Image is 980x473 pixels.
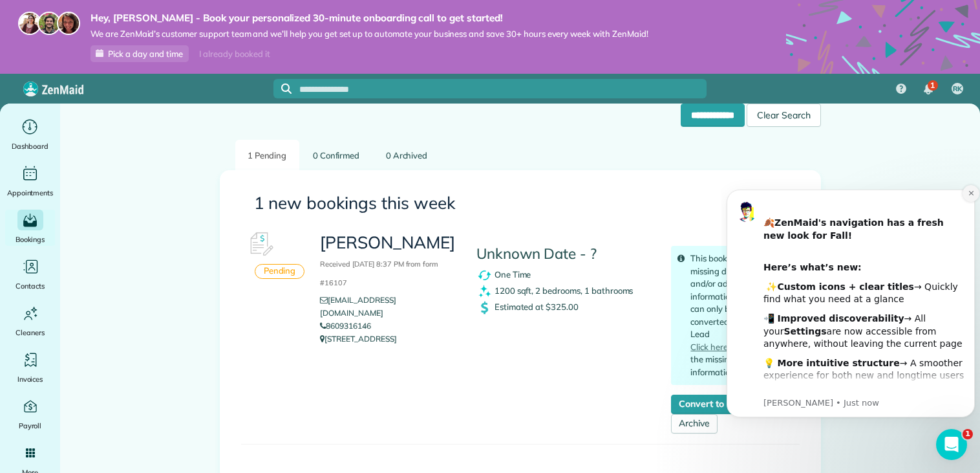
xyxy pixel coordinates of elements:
img: clean_symbol_icon-dd072f8366c07ea3eb8378bb991ecd12595f4b76d916a6f83395f9468ae6ecae.png [476,283,493,300]
a: 1 Pending [235,140,299,170]
img: jorge-587dff0eeaa6aab1f244e6dc62b8924c3b6ad411094392a53c71c6c4a576187d.jpg [37,12,61,35]
img: maria-72a9807cf96188c08ef61303f053569d2e2a8a1cde33d635c8a3ac13582a053d.jpg [18,12,41,35]
span: Contacts [16,280,45,292]
span: RK [953,84,962,94]
iframe: Intercom live chat [936,429,967,460]
strong: Hey, [PERSON_NAME] - Book your personalized 30-minute onboarding call to get started! [91,12,648,25]
a: 8609316146 [320,321,371,331]
a: 0 Confirmed [301,140,372,170]
span: Dashboard [12,140,48,153]
span: 1 [963,429,973,439]
span: Payroll [19,419,42,432]
button: Focus search [273,83,292,94]
span: Appointments [7,186,54,199]
small: Received [DATE] 8:37 PM from form #16107 [320,259,438,287]
img: recurrence_symbol_icon-7cc721a9f4fb8f7b0289d3d97f09a2e367b638918f1a67e51b1e7d8abe5fb8d8.png [476,267,493,283]
a: Click here [690,342,728,352]
div: 1 unread notifications [915,75,942,104]
a: Dashboard [5,116,55,153]
a: Payroll [5,396,55,432]
div: This booking is missing date/time and/or address information - it can only be converted to a Lead... [671,246,769,385]
a: Bookings [5,210,55,246]
iframe: Intercom notifications message [721,173,980,467]
a: Appointments [5,163,55,199]
p: [STREET_ADDRESS] [320,333,456,346]
h3: 1 new bookings this week [254,194,787,213]
div: Pending [255,264,305,279]
a: Archive [671,414,718,434]
svg: Focus search [281,83,292,94]
nav: Main [886,74,980,104]
div: I already booked it [191,46,277,62]
span: Estimated at $325.00 [495,302,579,312]
span: Bookings [16,233,45,246]
h4: Unknown Date - ? [476,246,652,262]
span: Pick a day and time [108,49,183,59]
h3: [PERSON_NAME] [320,234,456,289]
img: michelle-19f622bdf1676172e81f8f8fba1fb50e276960ebfe0243fe18214015130c80e4.jpg [57,12,80,35]
span: Cleaners [16,326,45,339]
a: Cleaners [5,303,55,339]
a: Convert to Lead [671,395,756,414]
img: Booking #616614 [241,225,280,264]
a: [EMAIL_ADDRESS][DOMAIN_NAME] [320,295,396,318]
img: dollar_symbol_icon-bd8a6898b2649ec353a9eba708ae97d8d7348bddd7d2aed9b7e4bf5abd9f4af5.png [476,300,493,316]
a: Clear Search [747,106,821,116]
a: Invoices [5,349,55,386]
span: We are ZenMaid’s customer support team and we’ll help you get set up to automate your business an... [91,28,648,39]
span: Invoices [17,373,43,386]
a: Pick a day and time [91,45,189,62]
span: One Time [495,269,531,280]
a: 0 Archived [373,140,440,170]
span: 1 [930,80,935,91]
span: 1200 sqft, 2 bedrooms, 1 bathrooms [495,285,634,296]
div: Clear Search [747,104,821,127]
a: Contacts [5,256,55,292]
